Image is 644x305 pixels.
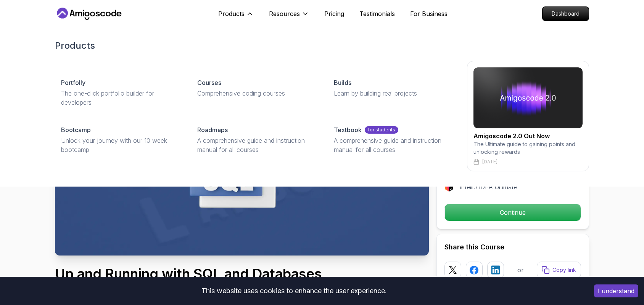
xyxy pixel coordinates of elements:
p: Learn by building real projects [334,89,452,98]
p: Dashboard [543,7,589,21]
p: Bootcamp [61,125,91,134]
a: Testimonials [359,9,395,18]
p: Courses [197,78,221,87]
a: Dashboard [542,6,589,21]
a: PortfollyThe one-click portfolio builder for developers [55,72,185,113]
p: Textbook [334,125,362,134]
a: amigoscode 2.0Amigoscode 2.0 Out NowThe Ultimate guide to gaining points and unlocking rewards[DATE] [467,61,589,171]
button: Accept cookies [594,284,638,297]
iframe: chat widget [612,275,636,297]
p: Portfolly [61,78,85,87]
a: CoursesComprehensive coding courses [191,72,321,104]
a: RoadmapsA comprehensive guide and instruction manual for all courses [191,119,321,160]
button: Continue [444,204,581,221]
iframe: chat widget [499,112,636,271]
p: Products [218,9,245,18]
a: Textbookfor studentsA comprehensive guide and instruction manual for all courses [328,119,458,160]
p: The one-click portfolio builder for developers [61,89,179,107]
p: IntelliJ IDEA Ultimate [460,182,517,192]
p: Continue [445,204,581,221]
a: Pricing [324,9,344,18]
a: BootcampUnlock your journey with our 10 week bootcamp [55,119,185,160]
img: amigoscode 2.0 [473,67,583,128]
h1: Up and Running with SQL and Databases [55,266,322,281]
p: Resources [269,9,300,18]
p: The Ultimate guide to gaining points and unlocking rewards [473,141,583,156]
img: jetbrains logo [444,182,454,192]
h2: Share this Course [444,242,581,252]
p: Unlock your journey with our 10 week bootcamp [61,136,179,154]
p: Comprehensive coding courses [197,89,315,98]
h2: Amigoscode 2.0 Out Now [473,131,583,141]
h2: Products [55,40,589,52]
p: Roadmaps [197,125,228,134]
a: For Business [410,9,448,18]
div: This website uses cookies to enhance the user experience. [6,283,583,299]
button: Resources [269,9,309,24]
p: A comprehensive guide and instruction manual for all courses [334,136,452,154]
p: Builds [334,78,351,87]
button: Products [218,9,254,24]
a: BuildsLearn by building real projects [328,72,458,104]
p: [DATE] [482,159,497,165]
p: A comprehensive guide and instruction manual for all courses [197,136,315,154]
p: for students [365,126,398,134]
